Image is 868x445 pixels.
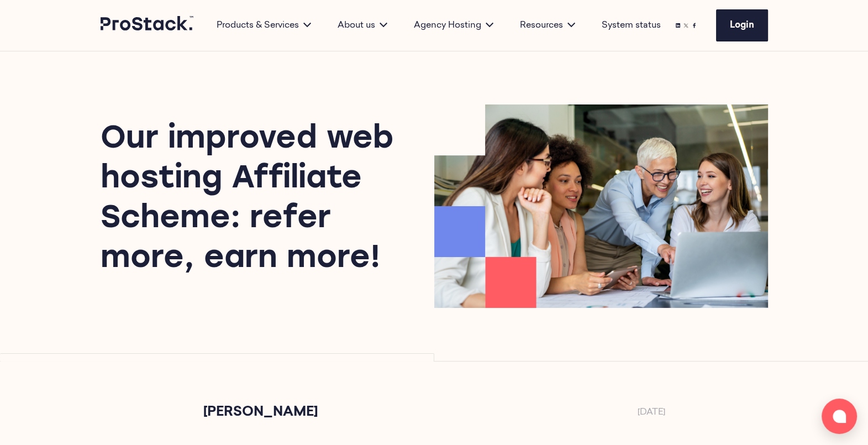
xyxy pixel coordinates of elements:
[203,19,324,32] div: Products & Services
[401,19,507,32] div: Agency Hosting
[716,9,768,41] a: Login
[434,104,768,308] img: Prostack-BlogImage-Aug25-ASL-768x468.png
[507,19,588,32] div: Resources
[822,399,857,434] button: Open chat window
[638,406,665,423] p: [DATE]
[101,16,194,35] a: Prostack logo
[324,19,401,32] div: About us
[730,21,754,30] span: Login
[203,406,318,419] h2: [PERSON_NAME]
[101,120,394,279] h1: Our improved web hosting Affiliate Scheme: refer more, earn more!
[602,19,661,32] a: System status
